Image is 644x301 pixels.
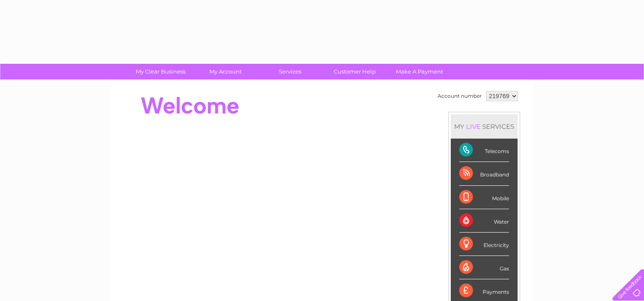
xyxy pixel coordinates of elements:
[464,122,482,131] div: LIVE
[459,139,509,162] div: Telecoms
[459,233,509,256] div: Electricity
[190,64,260,80] a: My Account
[459,209,509,233] div: Water
[384,64,455,80] a: Make A Payment
[435,89,484,103] td: Account number
[459,256,509,279] div: Gas
[126,64,196,80] a: My Clear Business
[255,64,325,80] a: Services
[459,162,509,185] div: Broadband
[451,114,518,139] div: MY SERVICES
[459,186,509,209] div: Mobile
[320,64,390,80] a: Customer Help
